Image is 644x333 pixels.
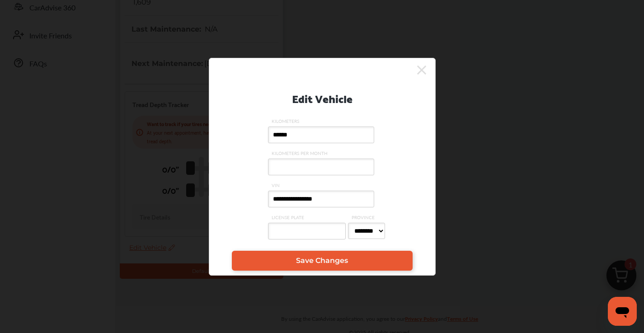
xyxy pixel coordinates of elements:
[608,297,637,326] iframe: Button to launch messaging window
[232,251,413,271] a: Save Changes
[268,223,346,239] input: LICENSE PLATE
[268,159,374,175] input: KILOMETERS PER MONTH
[268,118,376,124] span: KILOMETERS
[296,256,348,265] span: Save Changes
[348,214,387,220] span: PROVINCE
[268,182,376,188] span: VIN
[348,223,385,239] select: PROVINCE
[268,191,374,207] input: VIN
[268,214,348,220] span: LICENSE PLATE
[268,150,376,156] span: KILOMETERS PER MONTH
[268,127,374,143] input: KILOMETERS
[292,89,353,107] p: Edit Vehicle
